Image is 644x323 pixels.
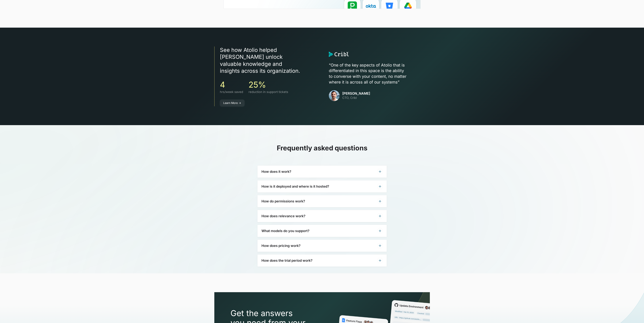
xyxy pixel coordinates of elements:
h3: How does it work? [261,170,291,174]
p: hrs/week saved [220,90,243,94]
h3: See how Atolio helped [PERSON_NAME] unlock valuable knowledge and insights across its organization. [220,46,315,74]
a: Learn More -> [220,100,244,106]
p: reduction in support tickets [249,90,288,94]
h3: [PERSON_NAME] [342,91,370,95]
h3: How does relevance work? [261,214,305,218]
iframe: Chat Widget [627,307,644,323]
h3: 25% [249,80,288,90]
img: logo [329,52,349,57]
h3: How is it deployed and where is it hosted? [261,184,329,188]
h3: How does the trial period work? [261,259,312,263]
p: CTO, Cribl [342,95,370,100]
h3: How does pricing work? [261,244,301,248]
h3: What models do you support? [261,229,309,233]
img: avatar [329,90,340,101]
h2: Frequently asked questions [257,144,387,152]
h3: How do permissions work? [261,199,305,203]
h3: 4 [220,80,243,90]
p: “One of the key aspects of Atolio that is differentiated in this space is the ability to converse... [329,62,430,85]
